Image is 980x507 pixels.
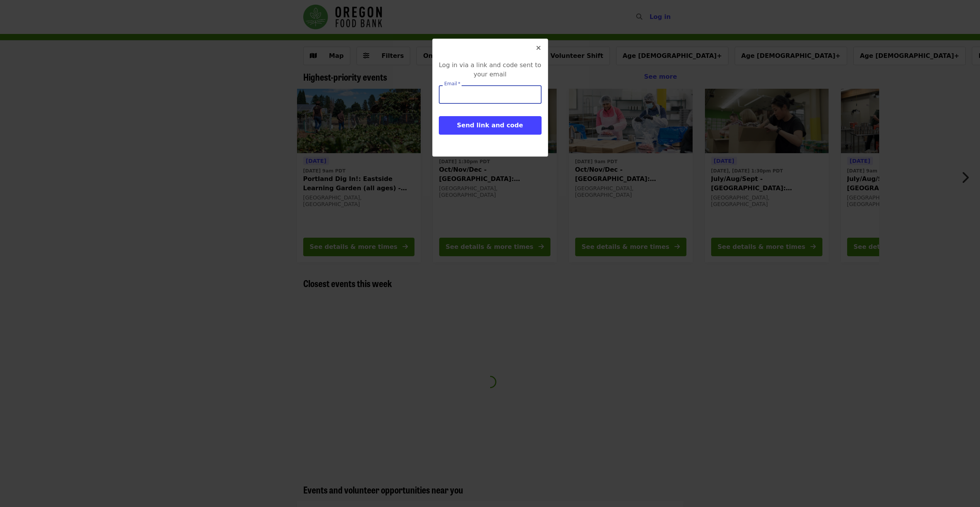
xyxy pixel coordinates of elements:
input: [object Object] [439,85,542,104]
i: times icon [536,44,541,52]
button: Close [529,39,548,57]
span: Log in via a link and code sent to your email [439,61,541,78]
span: Email [444,81,457,86]
button: Send link and code [439,116,542,135]
span: Send link and code [457,122,523,129]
